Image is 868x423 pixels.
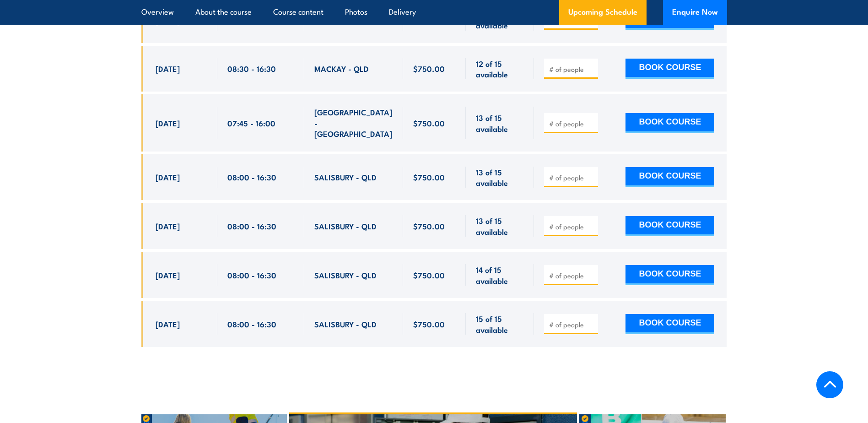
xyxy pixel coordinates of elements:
span: $750.00 [413,118,445,128]
button: BOOK COURSE [625,59,714,79]
span: 13 of 15 available [476,112,524,134]
span: 08:00 - 16:30 [227,319,276,329]
span: 8 of 15 available [476,9,524,31]
input: # of people [549,320,595,329]
span: 08:00 - 16:30 [227,221,276,231]
button: BOOK COURSE [625,314,714,334]
span: 15 of 15 available [476,313,524,335]
span: [DATE] [156,270,180,280]
span: 08:00 - 16:30 [227,270,276,280]
span: SALISBURY - QLD [314,172,377,182]
span: $750.00 [413,319,445,329]
span: [DATE] [156,63,180,74]
span: $750.00 [413,172,445,182]
button: BOOK COURSE [625,167,714,187]
span: [DATE] [156,319,180,329]
button: BOOK COURSE [625,265,714,285]
span: 13 of 15 available [476,215,524,237]
span: [DATE] [156,15,180,25]
input: # of people [549,65,595,74]
button: BOOK COURSE [625,216,714,236]
span: $750.00 [413,15,445,25]
input: # of people [549,119,595,128]
span: SALISBURY - QLD [314,221,377,231]
span: $750.00 [413,221,445,231]
span: SALISBURY - QLD [314,319,377,329]
button: BOOK COURSE [625,113,714,133]
input: # of people [549,173,595,182]
span: 07:45 - 16:00 [227,118,275,128]
span: 08:00 - 16:30 [227,15,276,25]
span: [DATE] [156,172,180,182]
span: [GEOGRAPHIC_DATA] - [GEOGRAPHIC_DATA] [314,107,393,139]
span: $750.00 [413,63,445,74]
span: 12 of 15 available [476,58,524,80]
span: 08:30 - 16:30 [227,63,276,74]
span: 08:00 - 16:30 [227,172,276,182]
span: [DATE] [156,221,180,231]
span: $750.00 [413,270,445,280]
span: SALISBURY - QLD [314,15,377,25]
span: MACKAY - QLD [314,63,369,74]
input: # of people [549,271,595,280]
span: [DATE] [156,118,180,128]
span: 14 of 15 available [476,264,524,286]
span: 13 of 15 available [476,167,524,188]
input: # of people [549,222,595,231]
span: SALISBURY - QLD [314,270,377,280]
